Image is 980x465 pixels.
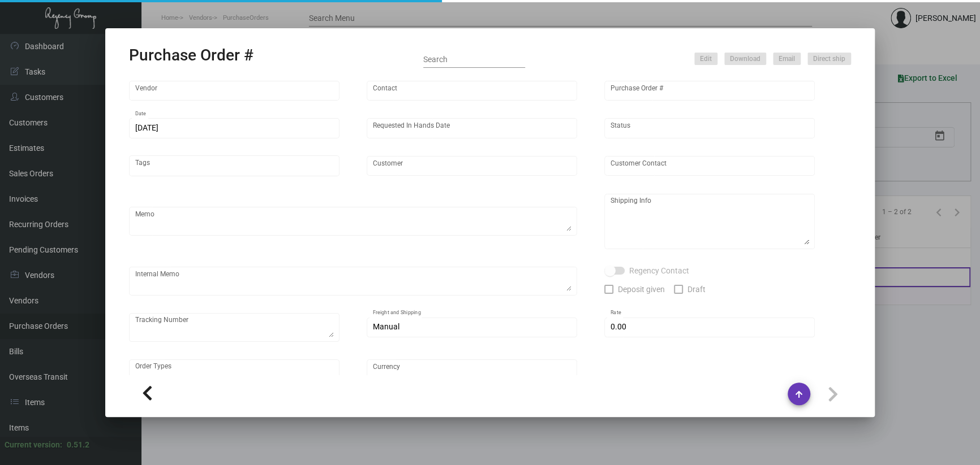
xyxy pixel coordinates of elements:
[618,283,665,296] span: Deposit given
[687,283,706,296] span: Draft
[629,264,689,277] span: Regency Contact
[5,439,62,451] div: Current version:
[694,53,717,65] button: Edit
[129,46,253,65] h2: Purchase Order #
[773,53,801,65] button: Email
[813,54,845,64] span: Direct ship
[730,54,760,64] span: Download
[807,53,851,65] button: Direct ship
[67,439,89,451] div: 0.51.2
[373,322,399,331] span: Manual
[724,53,766,65] button: Download
[779,54,795,64] span: Email
[700,54,712,64] span: Edit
